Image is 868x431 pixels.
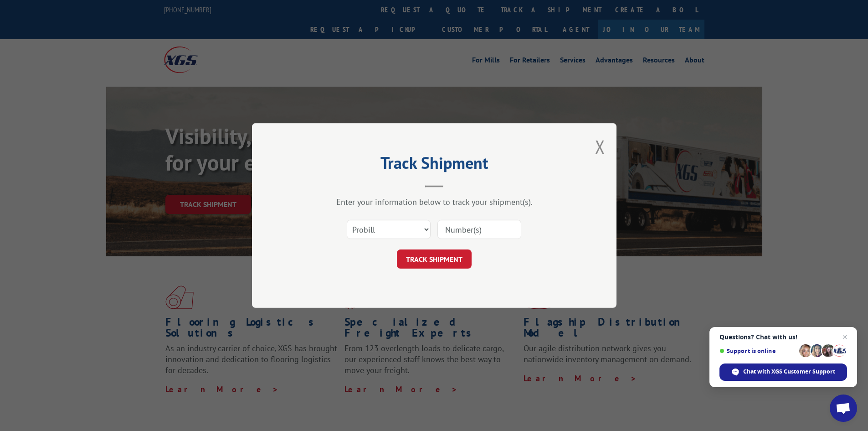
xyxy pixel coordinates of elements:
[437,220,521,239] input: Number(s)
[397,249,472,269] button: TRACK SHIPMENT
[298,156,571,174] h2: Track Shipment
[719,363,847,381] div: Chat with XGS Customer Support
[719,333,847,341] span: Questions? Chat with us!
[839,332,850,343] span: Close chat
[298,197,571,207] div: Enter your information below to track your shipment(s).
[719,348,796,354] span: Support is online
[743,368,835,376] span: Chat with XGS Customer Support
[595,135,605,159] button: Close modal
[830,395,857,422] div: Open chat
